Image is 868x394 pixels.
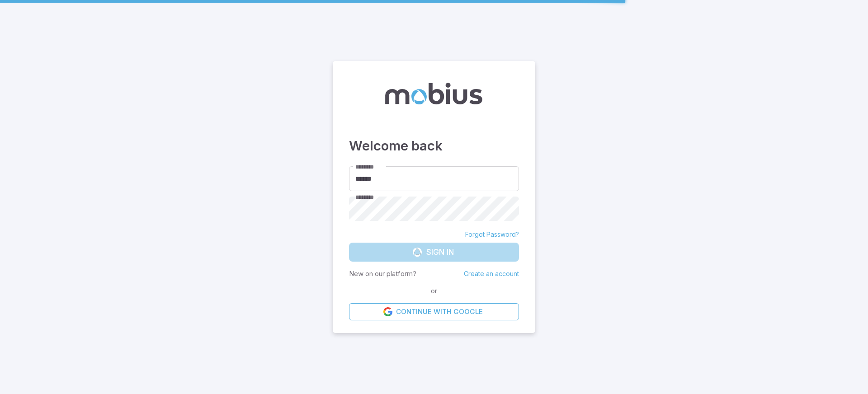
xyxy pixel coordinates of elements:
[464,270,519,277] a: Create an account
[349,269,416,279] p: New on our platform?
[465,230,519,239] a: Forgot Password?
[349,136,519,156] h3: Welcome back
[349,303,519,320] a: Continue with Google
[429,286,439,296] span: or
